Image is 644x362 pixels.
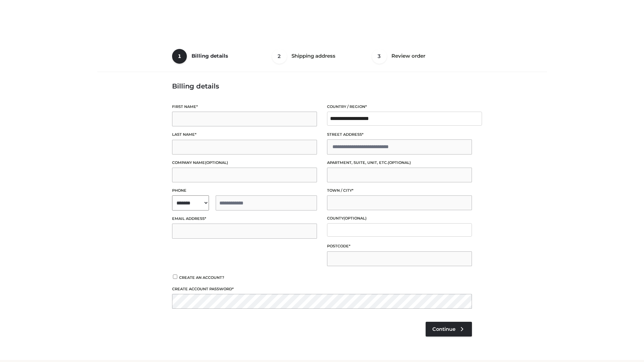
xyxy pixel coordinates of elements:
span: (optional) [388,160,411,165]
label: Country / Region [327,104,472,110]
label: Company name [172,160,317,166]
label: Email address [172,216,317,222]
span: Review order [391,53,425,59]
a: Continue [426,322,472,337]
label: Town / City [327,187,472,194]
span: Create an account? [179,275,224,280]
span: 1 [172,49,187,64]
span: (optional) [205,160,228,165]
span: 3 [372,49,387,64]
label: First name [172,104,317,110]
span: (optional) [343,216,367,221]
span: Shipping address [291,53,335,59]
label: Create account password [172,286,472,292]
span: Billing details [192,53,228,59]
label: Apartment, suite, unit, etc. [327,160,472,166]
span: Continue [432,326,455,332]
label: County [327,215,472,222]
span: 2 [272,49,287,64]
label: Postcode [327,243,472,249]
label: Phone [172,187,317,194]
label: Last name [172,131,317,138]
label: Street address [327,131,472,138]
input: Create an account? [172,275,178,279]
h3: Billing details [172,82,472,90]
